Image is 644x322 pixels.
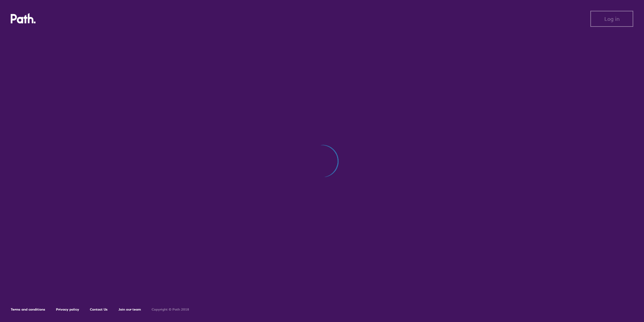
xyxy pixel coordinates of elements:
[11,307,45,312] a: Terms and conditions
[590,11,633,27] button: Log in
[152,308,189,312] h6: Copyright © Path 2018
[56,307,79,312] a: Privacy policy
[90,307,108,312] a: Contact Us
[604,16,620,22] span: Log in
[118,307,141,312] a: Join our team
